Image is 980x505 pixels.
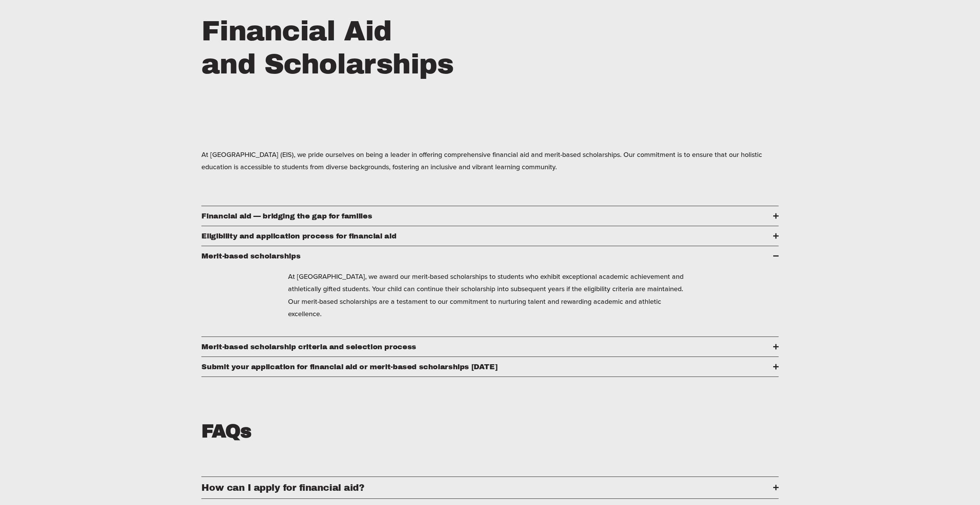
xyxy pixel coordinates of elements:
[201,266,778,337] div: Merit-based scholarships
[201,15,749,81] h1: Financial Aid and Scholarships
[201,212,773,220] span: Financial aid — bridging the gap for families
[201,206,778,226] button: Financial aid — bridging the gap for families
[201,232,773,240] span: Eligibility and application process for financial aid
[201,252,773,260] span: Merit-based scholarships
[201,363,773,371] span: Submit your application for financial aid or merit-based scholarships [DATE]
[201,357,778,377] button: Submit your application for financial aid or merit-based scholarships [DATE]
[201,483,773,493] span: How can I apply for financial aid?
[288,270,692,320] p: At [GEOGRAPHIC_DATA], we award our merit-based scholarships to students who exhibit exceptional a...
[201,421,251,441] strong: FAQs
[201,148,778,173] p: At [GEOGRAPHIC_DATA] (EIS), we pride ourselves on being a leader in offering comprehensive financ...
[201,343,773,351] span: ​​Merit-based scholarship criteria and selection process
[201,246,778,266] button: Merit-based scholarships
[201,337,778,357] button: ​​Merit-based scholarship criteria and selection process
[201,226,778,246] button: Eligibility and application process for financial aid
[201,477,778,498] button: How can I apply for financial aid?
